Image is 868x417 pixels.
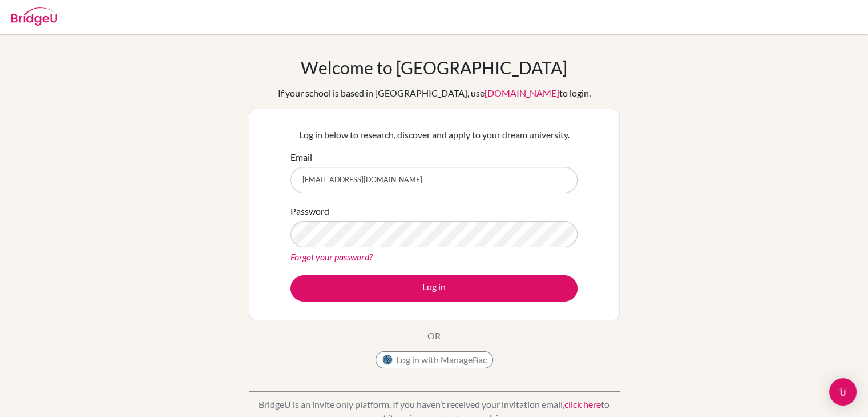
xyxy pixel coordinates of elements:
label: Password [290,205,329,218]
label: Email [290,150,312,164]
a: click here [564,399,601,410]
img: Bridge-U [11,7,57,26]
h1: Welcome to [GEOGRAPHIC_DATA] [301,57,567,78]
a: Forgot your password? [290,251,373,262]
div: Open Intercom Messenger [829,378,857,406]
button: Log in [290,275,578,302]
p: Log in below to research, discover and apply to your dream university. [290,128,578,142]
button: Log in with ManageBac [376,351,493,368]
p: OR [427,329,441,343]
div: If your school is based in [GEOGRAPHIC_DATA], use to login. [278,86,591,100]
a: [DOMAIN_NAME] [485,87,559,98]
